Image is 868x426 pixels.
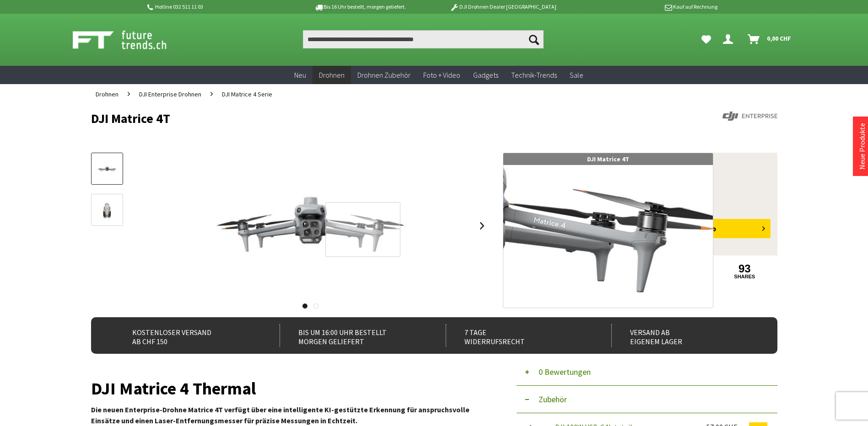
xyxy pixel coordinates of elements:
h1: DJI Matrice 4 Thermal [91,382,489,395]
p: DJI Drohnen Dealer [GEOGRAPHIC_DATA] [431,1,574,12]
button: 0 Bewertungen [517,358,777,386]
span: DJI Matrice 4T [587,155,629,163]
img: DJI Matrice 4T [181,153,441,299]
a: DJI Matrice 4 Serie [217,84,277,104]
p: Bis 16 Uhr bestellt, morgen geliefert. [289,1,431,12]
img: Vorschau: DJI Matrice 4T [94,162,120,177]
a: Technik-Trends [505,66,563,85]
p: Kauf auf Rechnung [575,1,717,12]
img: DJI Enterprise [722,112,777,121]
a: 93 [713,264,776,274]
a: DJI Enterprise Drohnen [135,84,206,104]
input: Produkt, Marke, Kategorie, EAN, Artikelnummer… [303,30,544,48]
span: DJI Enterprise Drohnen [139,90,201,98]
span: Gadgets [473,70,498,80]
p: Hotline 032 511 11 03 [146,1,289,12]
a: Neu [288,66,313,85]
a: Gadgets [467,66,505,85]
button: Suchen [524,30,544,48]
span: Drohnen [96,90,119,98]
span: Drohnen [319,70,345,80]
a: shares [713,274,776,280]
h1: DJI Matrice 4T [91,112,640,125]
a: Meine Favoriten [697,30,716,48]
a: Drohnen [91,84,123,104]
button: Zubehör [517,386,777,413]
a: Warenkorb [744,30,796,48]
span: Drohnen Zubehör [357,70,410,80]
div: Versand ab eigenem Lager [611,324,757,347]
span: Foto + Video [423,70,460,80]
span: Sale [570,70,583,80]
strong: Die neuen Enterprise-Drohne Matrice 4T verfügt über eine intelligente KI-gestützte Erkennung für ... [91,405,469,425]
a: Foto + Video [417,66,467,85]
a: Drohnen [313,66,351,85]
div: Kostenloser Versand ab CHF 150 [114,324,260,347]
a: Dein Konto [719,30,740,48]
img: Shop Futuretrends - zur Startseite wechseln [73,28,187,51]
a: Neue Produkte [857,123,867,170]
div: 7 Tage Widerrufsrecht [446,324,592,347]
span: 0,00 CHF [767,31,791,46]
div: Bis um 16:00 Uhr bestellt Morgen geliefert [280,324,426,347]
a: Drohnen Zubehör [351,66,417,85]
span: DJI Matrice 4 Serie [222,90,272,98]
span: Technik-Trends [511,70,557,80]
span: Neu [294,70,306,80]
a: Sale [563,66,590,85]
